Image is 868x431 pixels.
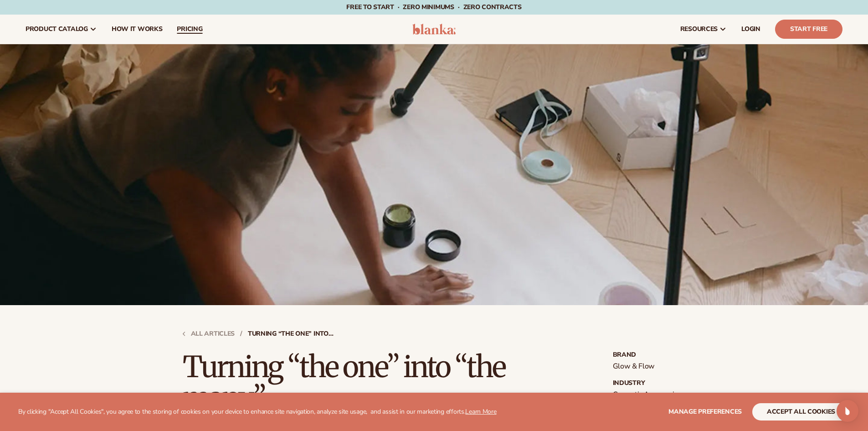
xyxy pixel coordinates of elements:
span: Manage preferences [668,407,742,416]
a: Learn More [465,407,496,416]
a: Start Free [775,20,842,39]
div: Open Intercom Messenger [837,400,858,422]
span: pricing [177,26,202,33]
button: Manage preferences [668,403,742,421]
span: Free to start · ZERO minimums · ZERO contracts [346,3,521,11]
strong: Turning “the one” into “the many” [248,331,334,337]
span: How It Works [112,26,163,33]
a: resources [673,15,734,44]
a: How It Works [104,15,170,44]
img: logo [412,24,456,35]
p: Glow & Flow [613,362,686,371]
strong: / [240,331,242,337]
span: resources [680,26,718,33]
a: pricing [169,15,210,44]
button: accept all cookies [752,403,850,421]
strong: Brand [613,352,686,358]
h1: Turning “the one” into “the many” [183,352,584,413]
p: By clicking "Accept All Cookies", you agree to the storing of cookies on your device to enhance s... [18,408,497,416]
a: LOGIN [734,15,768,44]
a: product catalog [18,15,104,44]
span: product catalog [26,26,88,33]
p: Cosmetic Accessories [613,390,686,400]
strong: Industry [613,380,686,386]
span: LOGIN [741,26,760,33]
a: All articles [183,331,235,337]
